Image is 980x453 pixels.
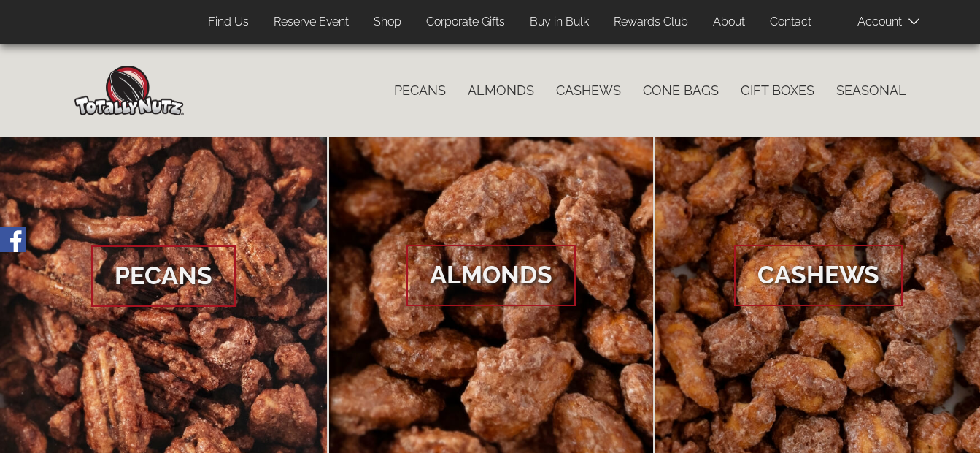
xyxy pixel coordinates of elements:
span: Cashews [734,245,903,306]
a: Gift Boxes [730,75,825,106]
a: Cashews [545,75,632,106]
a: Corporate Gifts [415,8,516,37]
a: Shop [363,8,412,37]
img: Home [74,66,184,115]
a: Almonds [457,75,545,106]
a: Pecans [383,75,457,106]
a: Buy in Bulk [519,8,600,37]
a: Seasonal [825,75,917,106]
span: Almonds [406,245,576,306]
span: Pecans [91,245,236,307]
a: Reserve Event [263,8,360,37]
a: Rewards Club [603,8,699,37]
a: Cone Bags [632,75,730,106]
a: Find Us [197,8,260,37]
a: About [702,8,756,37]
a: Contact [759,8,822,37]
